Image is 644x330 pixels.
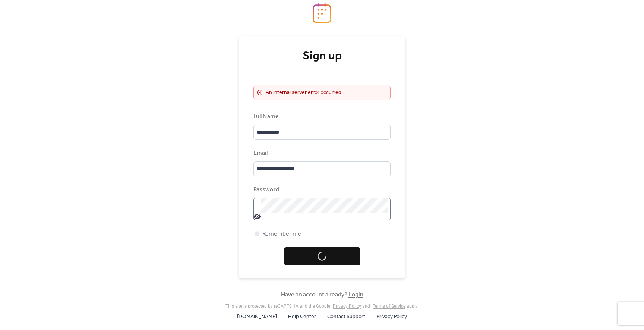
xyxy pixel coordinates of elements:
span: An internal server error occurred. [266,88,343,97]
a: [DOMAIN_NAME] [237,312,277,321]
a: Privacy Policy [333,304,361,309]
a: Privacy Policy [376,312,407,321]
a: Contact Support [327,312,365,321]
div: Sign up [253,49,391,64]
div: Email [253,149,389,158]
img: logo [313,3,331,23]
span: Help Center [288,312,316,321]
a: Terms of Service [373,304,405,309]
span: [DOMAIN_NAME] [237,312,277,321]
span: Remember me [262,230,301,239]
div: This site is protected by reCAPTCHA and the Google and apply . [225,304,419,309]
a: Help Center [288,312,316,321]
span: Have an account already? [281,290,363,299]
div: Password [253,185,389,194]
a: Login [348,289,363,301]
div: Full Name [253,112,389,121]
span: Contact Support [327,312,365,321]
span: Privacy Policy [376,312,407,321]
